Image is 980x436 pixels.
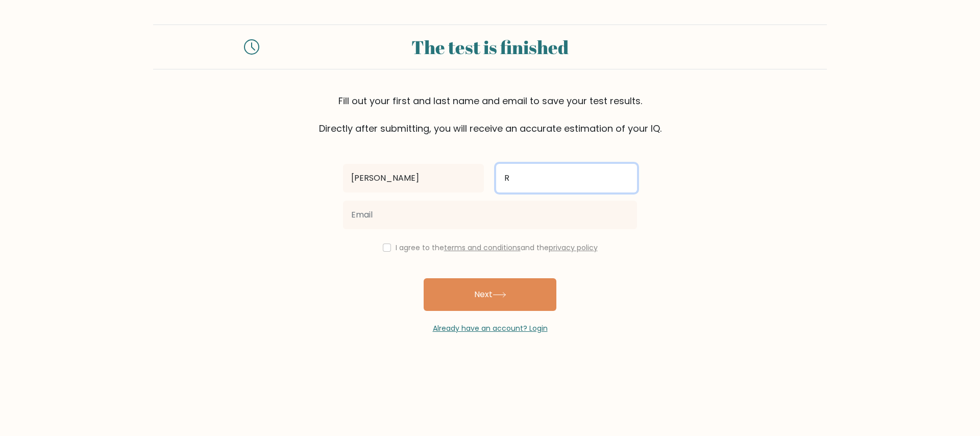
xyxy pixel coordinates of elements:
a: Already have an account? Login [433,323,548,333]
input: Last name [496,164,637,192]
input: First name [343,164,484,192]
a: privacy policy [549,243,598,253]
button: Next [424,278,556,311]
a: terms and conditions [444,243,521,253]
div: Fill out your first and last name and email to save your test results. Directly after submitting,... [153,94,827,135]
div: The test is finished [272,33,708,61]
input: Email [343,201,637,229]
label: I agree to the and the [396,243,598,253]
